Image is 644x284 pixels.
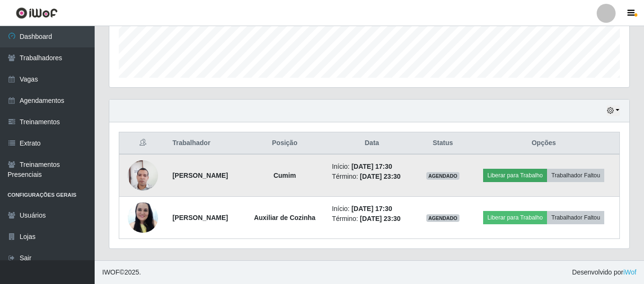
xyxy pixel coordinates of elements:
[273,172,296,179] strong: Cumim
[332,172,412,182] li: Término:
[332,162,412,172] li: Início:
[254,214,316,221] strong: Auxiliar de Cozinha
[167,132,243,155] th: Trabalhador
[547,211,604,224] button: Trabalhador Faltou
[417,132,468,155] th: Status
[426,172,459,180] span: AGENDADO
[360,215,401,222] time: [DATE] 23:30
[623,268,636,276] a: iWof
[102,268,120,276] span: IWOF
[128,155,158,196] img: 1738081845733.jpeg
[547,169,604,182] button: Trabalhador Faltou
[483,211,547,224] button: Liberar para Trabalho
[102,267,141,277] span: © 2025 .
[332,214,412,224] li: Término:
[172,214,228,221] strong: [PERSON_NAME]
[128,197,158,238] img: 1722943902453.jpeg
[360,173,401,180] time: [DATE] 23:30
[572,267,636,277] span: Desenvolvido por
[243,132,326,155] th: Posição
[483,169,547,182] button: Liberar para Trabalho
[16,7,58,19] img: CoreUI Logo
[468,132,619,155] th: Opções
[332,204,412,214] li: Início:
[426,214,459,222] span: AGENDADO
[352,205,392,212] time: [DATE] 17:30
[352,163,392,170] time: [DATE] 17:30
[326,132,417,155] th: Data
[172,172,228,179] strong: [PERSON_NAME]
